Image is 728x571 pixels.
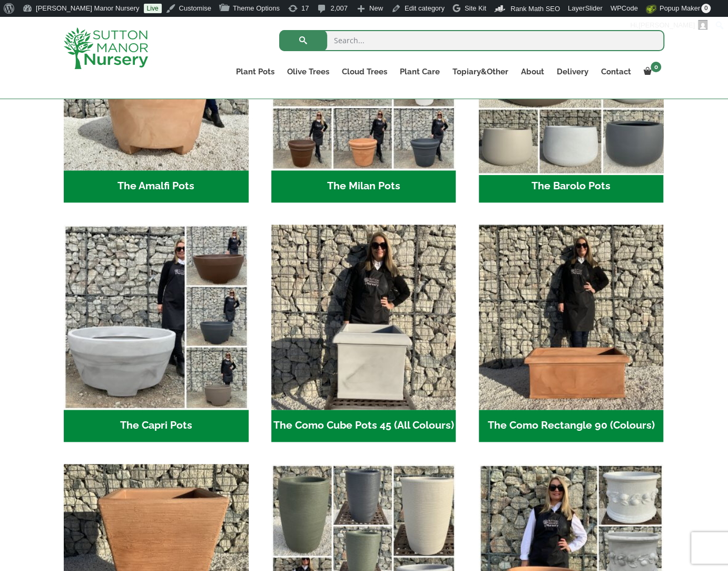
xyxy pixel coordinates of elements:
[651,62,661,72] span: 0
[479,410,664,442] h2: The Como Rectangle 90 (Colours)
[393,64,446,79] a: Plant Care
[336,64,393,79] a: Cloud Trees
[271,410,456,442] h2: The Como Cube Pots 45 (All Colours)
[279,30,664,51] input: Search...
[271,225,456,442] a: Visit product category The Como Cube Pots 45 (All Colours)
[64,410,249,442] h2: The Capri Pots
[638,21,695,29] span: [PERSON_NAME]
[230,64,281,79] a: Plant Pots
[64,225,249,442] a: Visit product category The Capri Pots
[64,170,249,203] h2: The Amalfi Pots
[465,4,486,12] span: Site Kit
[510,5,560,13] span: Rank Math SEO
[64,27,148,69] img: logo
[446,64,515,79] a: Topiary&Other
[64,225,249,410] img: The Capri Pots
[271,225,456,410] img: The Como Cube Pots 45 (All Colours)
[479,225,664,442] a: Visit product category The Como Rectangle 90 (Colours)
[701,4,711,13] span: 0
[479,225,664,410] img: The Como Rectangle 90 (Colours)
[637,64,664,79] a: 0
[626,17,712,34] a: Hi,
[144,4,162,13] a: Live
[515,64,550,79] a: About
[479,170,664,203] h2: The Barolo Pots
[281,64,336,79] a: Olive Trees
[550,64,595,79] a: Delivery
[271,170,456,203] h2: The Milan Pots
[595,64,637,79] a: Contact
